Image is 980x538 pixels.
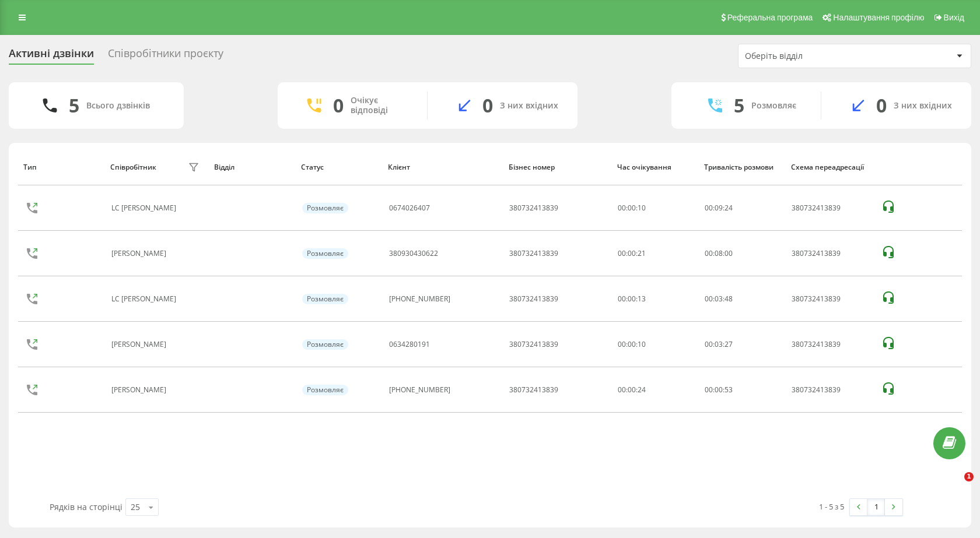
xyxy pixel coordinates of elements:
span: 00 [705,248,713,258]
span: 27 [724,339,733,349]
span: 09 [715,203,723,213]
div: Очікує відповіді [351,96,409,115]
div: : : [705,249,733,258]
span: 00 [705,385,713,395]
div: 0 [876,94,887,117]
div: Розмовляє [302,385,348,395]
div: Тип [23,163,99,171]
div: З них вхідних [894,101,952,111]
div: 1 - 5 з 5 [819,501,844,512]
div: Оберіть відділ [745,51,884,61]
span: Вихід [944,13,964,22]
span: 00 [705,294,713,304]
div: LC [PERSON_NAME] [111,295,179,303]
div: : : [705,295,733,303]
div: 0 [333,94,344,117]
div: Всього дзвінків [86,101,150,111]
div: Розмовляє [302,294,348,304]
div: Співробітники проєкту [108,47,223,65]
div: Відділ [214,163,290,171]
span: 1 [964,472,974,481]
span: 00 [724,248,733,258]
div: 00:00:10 [618,340,692,349]
div: [PERSON_NAME] [111,386,169,394]
span: 00 [715,385,723,395]
div: 25 [131,501,140,513]
div: Клієнт [388,163,498,171]
div: [PERSON_NAME] [111,249,169,258]
div: [PERSON_NAME] [111,340,169,349]
span: 00 [705,339,713,349]
span: 48 [724,294,733,304]
div: : : [705,204,733,212]
div: 5 [69,94,79,117]
div: 5 [734,94,744,117]
div: Тривалість розмови [704,163,780,171]
div: 00:00:10 [618,204,692,212]
div: 380732413839 [792,386,869,394]
div: 00:00:21 [618,249,692,258]
div: Схема переадресації [791,163,870,171]
div: : : [705,340,733,349]
div: Бізнес номер [509,163,606,171]
div: Активні дзвінки [9,47,94,65]
span: 53 [724,385,733,395]
div: 380732413839 [792,295,869,303]
div: Розмовляє [302,339,348,350]
div: Розмовляє [751,101,796,111]
div: 380732413839 [792,204,869,212]
div: 380732413839 [509,249,558,258]
span: 24 [724,203,733,213]
div: 0634280191 [389,340,430,349]
div: 380732413839 [509,340,558,349]
div: [PHONE_NUMBER] [389,386,450,394]
iframe: Intercom live chat [940,472,968,500]
span: 00 [705,203,713,213]
div: Час очікування [617,163,693,171]
div: LC [PERSON_NAME] [111,204,179,212]
a: 1 [867,499,885,515]
div: 380732413839 [792,249,869,258]
div: Розмовляє [302,248,348,259]
div: [PHONE_NUMBER] [389,295,450,303]
div: Статус [301,163,377,171]
div: 0674026407 [389,204,430,212]
div: З них вхідних [500,101,558,111]
span: 03 [715,339,723,349]
div: 380732413839 [509,295,558,303]
div: 380732413839 [509,204,558,212]
div: 00:00:13 [618,295,692,303]
div: : : [705,386,733,394]
div: Розмовляє [302,203,348,213]
div: 0 [482,94,493,117]
div: 00:00:24 [618,386,692,394]
span: Рядків на сторінці [50,501,123,512]
div: 380732413839 [509,386,558,394]
div: Співробітник [110,163,156,171]
span: 03 [715,294,723,304]
span: 08 [715,248,723,258]
div: 380732413839 [792,340,869,349]
div: 380930430622 [389,249,438,258]
span: Реферальна програма [727,13,813,22]
span: Налаштування профілю [833,13,924,22]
